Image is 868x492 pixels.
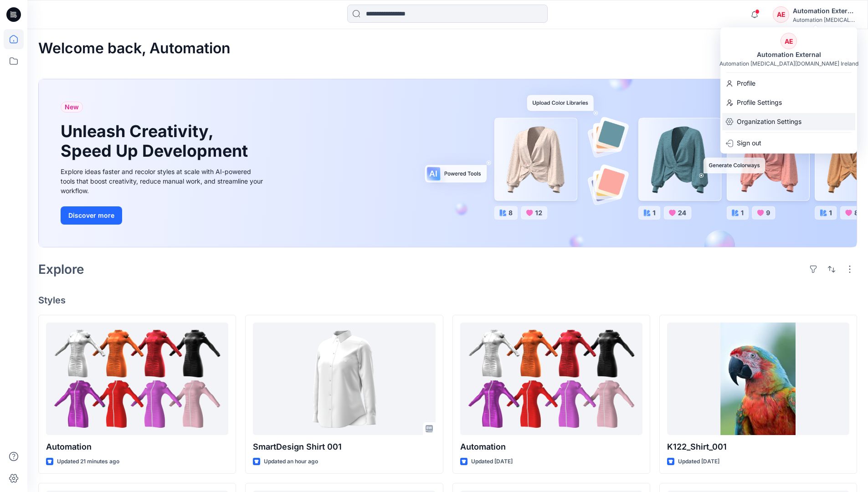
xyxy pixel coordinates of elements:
[46,323,228,435] a: Automation
[264,457,318,466] p: Updated an hour ago
[253,441,435,453] p: SmartDesign Shirt 001
[61,206,122,225] button: Discover more
[61,122,252,161] h1: Unleash Creativity, Speed Up Development
[737,75,755,92] p: Profile
[65,102,79,113] span: New
[737,113,801,130] p: Organization Settings
[773,6,789,23] div: AE
[720,75,857,92] a: Profile
[61,206,266,225] a: Discover more
[720,94,857,111] a: Profile Settings
[38,262,84,277] h2: Explore
[719,60,858,67] div: Automation [MEDICAL_DATA][DOMAIN_NAME] Ireland
[460,441,642,453] p: Automation
[667,323,849,435] a: K122_Shirt_001
[46,441,228,453] p: Automation
[57,457,119,466] p: Updated 21 minutes ago
[471,457,513,466] p: Updated [DATE]
[678,457,719,466] p: Updated [DATE]
[781,33,797,49] div: AE
[253,323,435,435] a: SmartDesign Shirt 001
[460,323,642,435] a: Automation
[61,167,266,195] div: Explore ideas faster and recolor styles at scale with AI-powered tools that boost creativity, red...
[737,94,782,111] p: Profile Settings
[38,40,231,57] h2: Welcome back, Automation
[737,134,761,152] p: Sign out
[793,5,857,16] div: Automation External
[793,16,857,23] div: Automation [MEDICAL_DATA]...
[38,295,857,306] h4: Styles
[720,113,857,130] a: Organization Settings
[751,49,827,60] div: Automation External
[667,441,849,453] p: K122_Shirt_001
